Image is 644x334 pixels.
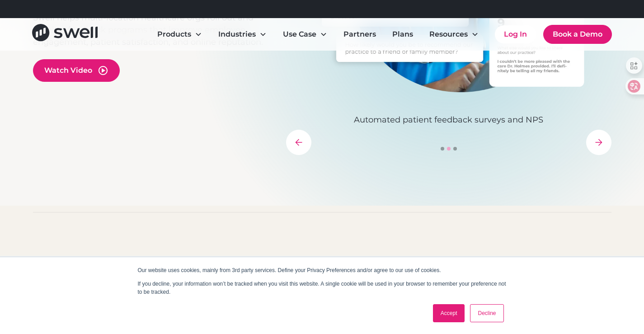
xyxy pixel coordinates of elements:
div: Products [157,29,191,40]
a: Decline [470,304,503,322]
a: Plans [385,25,420,43]
a: home [32,24,98,44]
a: Accept [433,304,465,322]
div: Show slide 3 of 3 [453,147,457,151]
p: If you decline, your information won’t be tracked when you visit this website. A single cookie wi... [138,280,507,296]
div: Resources [429,29,468,40]
div: Industries [211,25,274,43]
div: Industries [218,29,256,40]
div: Show slide 2 of 3 [447,147,451,151]
div: Use Case [283,29,316,40]
p: Automated patient feedback surveys and NPS [286,114,611,126]
a: Book a Demo [543,25,612,44]
a: open lightbox [33,59,120,82]
a: Log In [495,25,536,43]
div: Use Case [276,25,334,43]
div: Resources [422,25,486,43]
div: Show slide 1 of 3 [441,147,444,151]
div: Products [150,25,209,43]
div: previous slide [286,130,311,155]
div: Watch Video [44,65,92,76]
p: Our website uses cookies, mainly from 3rd party services. Define your Privacy Preferences and/or ... [138,266,507,274]
a: Partners [336,25,383,43]
div: next slide [586,130,611,155]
